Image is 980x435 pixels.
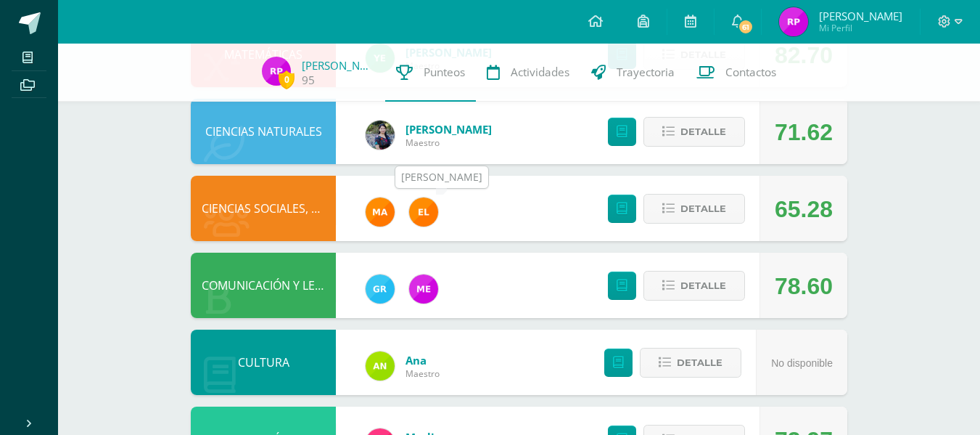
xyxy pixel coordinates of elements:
[385,44,476,102] a: Punteos
[779,7,808,36] img: 612d8540f47d75f38da33de7c34a2a03.png
[511,65,569,80] span: Actividades
[405,353,440,367] a: Ana
[366,275,395,304] img: 47e0c6d4bfe68c431262c1f147c89d8f.png
[617,65,675,80] span: Trayectoria
[191,330,336,395] div: CULTURA
[819,9,902,23] span: [PERSON_NAME]
[771,357,833,369] span: No disponible
[643,117,745,147] button: Detalle
[640,348,741,378] button: Detalle
[677,349,722,376] span: Detalle
[775,176,833,242] div: 65.28
[405,367,440,380] span: Maestro
[680,272,726,299] span: Detalle
[685,44,787,102] a: Contactos
[409,198,438,227] img: 31c982a1c1d67d3c4d1e96adbf671f86.png
[302,73,315,88] a: 95
[279,70,295,89] span: 0
[401,170,482,184] div: [PERSON_NAME]
[191,99,336,164] div: CIENCIAS NATURALES
[191,253,336,318] div: COMUNICACIÓN Y LENGUAJE, IDIOMA ESPAÑOL
[725,65,776,80] span: Contactos
[302,58,374,73] a: [PERSON_NAME]
[775,253,833,319] div: 78.60
[262,57,291,86] img: 612d8540f47d75f38da33de7c34a2a03.png
[775,99,833,165] div: 71.62
[680,195,726,222] span: Detalle
[366,121,395,150] img: b2b209b5ecd374f6d147d0bc2cef63fa.png
[819,22,902,34] span: Mi Perfil
[738,19,754,35] span: 61
[191,176,336,241] div: CIENCIAS SOCIALES, FORMACIÓN CIUDADANA E INTERCULTURALIDAD
[424,65,465,80] span: Punteos
[405,137,492,149] span: Maestro
[405,122,492,137] a: [PERSON_NAME]
[366,198,395,227] img: 266030d5bbfb4fab9f05b9da2ad38396.png
[366,351,395,381] img: 122d7b7bf6a5205df466ed2966025dea.png
[643,271,745,301] button: Detalle
[580,44,685,102] a: Trayectoria
[476,44,580,102] a: Actividades
[643,194,745,224] button: Detalle
[409,275,438,304] img: 498c526042e7dcf1c615ebb741a80315.png
[680,118,726,145] span: Detalle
